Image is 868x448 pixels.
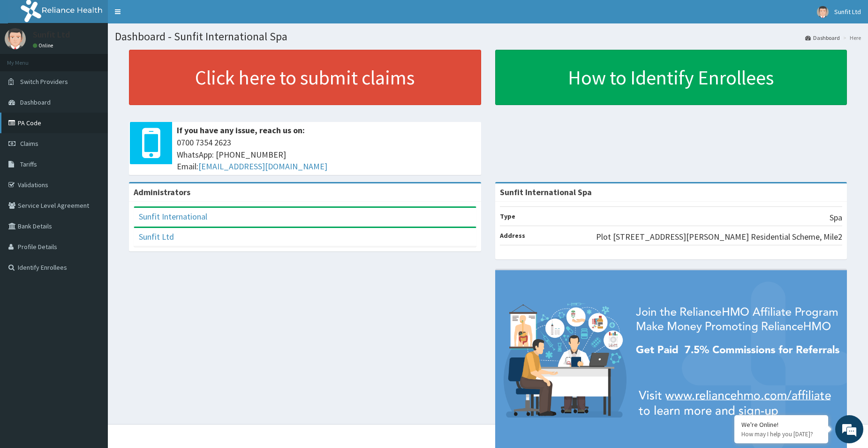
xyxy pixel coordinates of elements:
span: Sunfit Ltd [834,8,861,16]
div: Chat with us now [49,53,158,65]
div: Minimize live chat window [154,5,176,27]
a: Sunfit Ltd [139,231,174,242]
img: User Image [817,6,829,18]
b: Address [500,231,525,240]
a: How to Identify Enrollees [495,50,847,105]
span: Tariffs [20,160,37,168]
a: [EMAIL_ADDRESS][DOMAIN_NAME] [198,161,327,172]
span: Dashboard [20,98,51,106]
textarea: Type your message and hit 'Enter' [5,256,179,289]
a: Online [33,42,55,49]
p: How may I help you today? [741,430,821,438]
a: Click here to submit claims [129,50,481,105]
b: If you have any issue, reach us on: [177,125,305,136]
span: 0700 7354 2623 WhatsApp: [PHONE_NUMBER] Email: [177,137,476,173]
img: User Image [5,28,26,49]
b: Administrators [134,187,190,197]
a: Sunfit International [139,211,207,222]
li: Here [841,34,861,42]
span: We're online! [54,118,129,213]
img: d_794563401_company_1708531726252_794563401 [17,47,38,70]
p: Spa [830,212,842,224]
span: Switch Providers [20,77,68,86]
strong: Sunfit International Spa [500,187,592,197]
p: Plot [STREET_ADDRESS][PERSON_NAME] Residential Scheme, Mile2 [596,231,842,243]
b: Type [500,212,515,220]
p: Sunfit Ltd [33,30,70,39]
div: We're Online! [741,420,821,429]
span: Claims [20,139,38,148]
a: Dashboard [805,34,840,42]
h1: Dashboard - Sunfit International Spa [115,30,861,43]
